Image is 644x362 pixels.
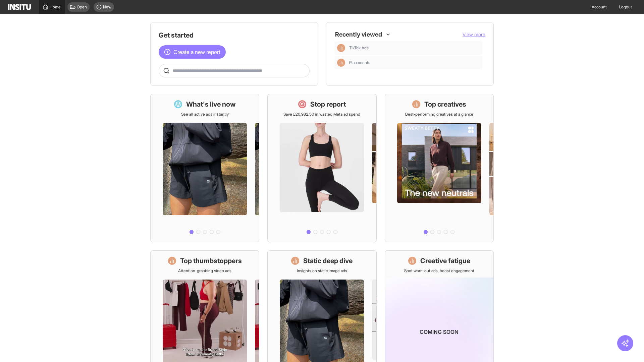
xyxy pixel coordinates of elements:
span: TikTok Ads [349,45,369,51]
p: Insights on static image ads [297,268,347,274]
span: TikTok Ads [349,45,480,51]
span: New [103,4,111,10]
h1: What's live now [186,100,236,109]
span: Placements [349,60,370,65]
a: Stop reportSave £20,982.50 in wasted Meta ad spend [267,94,376,242]
p: Best-performing creatives at a glance [405,112,473,117]
span: Create a new report [173,48,220,56]
img: Logo [8,4,31,10]
div: Insights [337,59,345,67]
span: Open [77,4,87,10]
a: Top creativesBest-performing creatives at a glance [385,94,494,242]
h1: Top thumbstoppers [180,256,242,265]
p: Save £20,982.50 in wasted Meta ad spend [283,112,360,117]
h1: Stop report [310,100,346,109]
p: See all active ads instantly [181,112,229,117]
span: View more [463,32,485,37]
h1: Static deep dive [303,256,353,265]
a: What's live nowSee all active ads instantly [150,94,259,242]
span: Home [50,4,61,10]
h1: Top creatives [424,100,466,109]
button: Create a new report [159,45,226,59]
p: Attention-grabbing video ads [178,268,231,274]
div: Insights [337,44,345,52]
button: View more [463,31,485,38]
span: Placements [349,60,480,65]
h1: Get started [159,31,310,40]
